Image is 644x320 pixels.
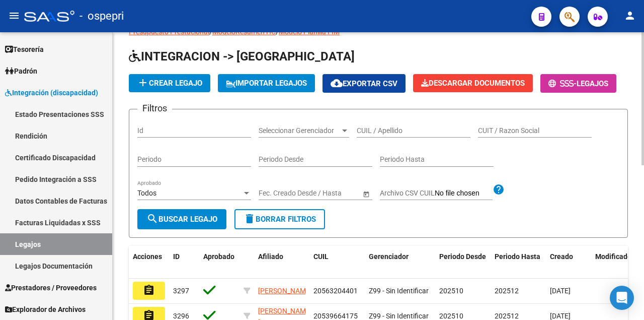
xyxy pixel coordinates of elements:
[129,246,169,279] datatable-header-cell: Acciones
[577,79,608,88] span: Legajos
[304,189,353,198] input: Fecha fin
[331,79,397,88] span: Exportar CSV
[495,312,519,320] span: 202512
[137,189,156,197] span: Todos
[199,246,239,279] datatable-header-cell: Aprobado
[258,252,283,261] span: Afiliado
[146,213,158,225] mat-icon: search
[137,209,226,229] button: Buscar Legajo
[146,215,217,224] span: Buscar Legajo
[313,287,358,295] span: 20563204401
[313,252,329,261] span: CUIL
[380,189,435,197] span: Archivo CSV CUIL
[439,312,463,320] span: 202510
[143,284,155,296] mat-icon: assignment
[169,246,199,279] datatable-header-cell: ID
[323,74,406,93] button: Exportar CSV
[624,10,636,22] mat-icon: person
[173,312,189,320] span: 3296
[439,287,463,295] span: 202510
[218,74,315,92] button: IMPORTAR LEGAJOS
[610,286,634,310] div: Open Intercom Messenger
[595,252,631,261] span: Modificado
[550,252,573,261] span: Creado
[259,126,340,135] span: Seleccionar Gerenciador
[79,5,124,27] span: - ospepri
[226,79,307,88] span: IMPORTAR LEGAJOS
[254,246,309,279] datatable-header-cell: Afiliado
[244,215,316,224] span: Borrar Filtros
[309,246,365,279] datatable-header-cell: CUIL
[491,246,546,279] datatable-header-cell: Periodo Hasta
[548,79,577,88] span: -
[493,183,505,196] mat-icon: help
[8,10,20,22] mat-icon: menu
[439,252,486,261] span: Periodo Desde
[495,287,519,295] span: 202512
[365,246,435,279] datatable-header-cell: Gerenciador
[258,287,312,295] span: [PERSON_NAME]
[203,252,234,261] span: Aprobado
[244,213,256,225] mat-icon: delete
[591,246,636,279] datatable-header-cell: Modificado
[331,77,343,89] mat-icon: cloud_download
[133,252,162,261] span: Acciones
[259,189,295,198] input: Fecha inicio
[5,282,97,293] span: Prestadores / Proveedores
[413,74,533,92] button: Descargar Documentos
[173,287,189,295] span: 3297
[546,246,591,279] datatable-header-cell: Creado
[369,252,409,261] span: Gerenciador
[435,189,493,198] input: Archivo CSV CUIL
[550,312,571,320] span: [DATE]
[550,287,571,295] span: [DATE]
[369,312,429,320] span: Z99 - Sin Identificar
[369,287,429,295] span: Z99 - Sin Identificar
[129,74,210,92] button: Crear Legajo
[540,74,616,93] button: -Legajos
[5,87,98,98] span: Integración (discapacidad)
[234,209,325,229] button: Borrar Filtros
[173,252,180,261] span: ID
[137,101,172,115] h3: Filtros
[137,79,202,88] span: Crear Legajo
[421,79,525,88] span: Descargar Documentos
[435,246,491,279] datatable-header-cell: Periodo Desde
[5,44,44,55] span: Tesorería
[495,252,540,261] span: Periodo Hasta
[129,49,355,63] span: INTEGRACION -> [GEOGRAPHIC_DATA]
[5,304,86,315] span: Explorador de Archivos
[361,188,371,199] button: Open calendar
[5,66,37,77] span: Padrón
[137,77,149,89] mat-icon: add
[313,312,358,320] span: 20539664175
